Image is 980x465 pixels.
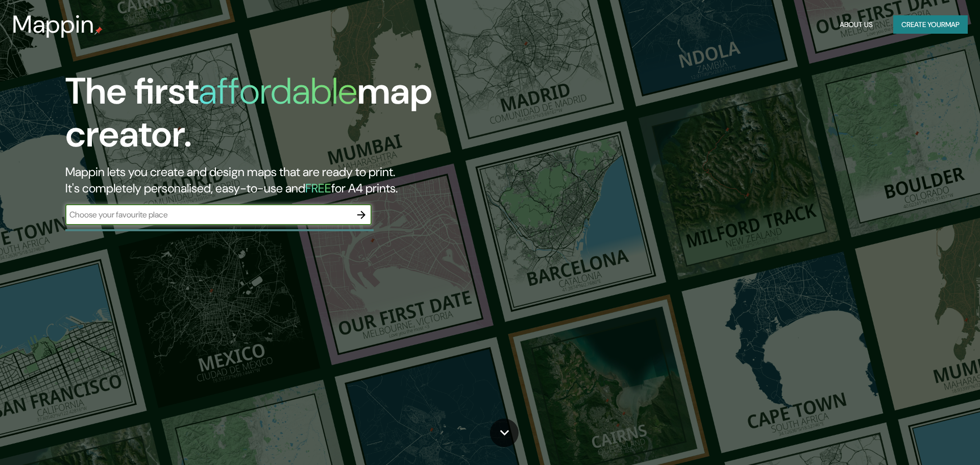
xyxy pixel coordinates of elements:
h3: Mappin [12,10,94,39]
button: Create yourmap [893,15,968,34]
h1: affordable [199,67,357,115]
button: About Us [836,15,877,34]
h1: The first map creator. [65,70,555,164]
h5: FREE [305,180,331,196]
h2: Mappin lets you create and design maps that are ready to print. It's completely personalised, eas... [65,164,555,197]
img: mappin-pin [94,27,103,35]
input: Choose your favourite place [65,209,351,221]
